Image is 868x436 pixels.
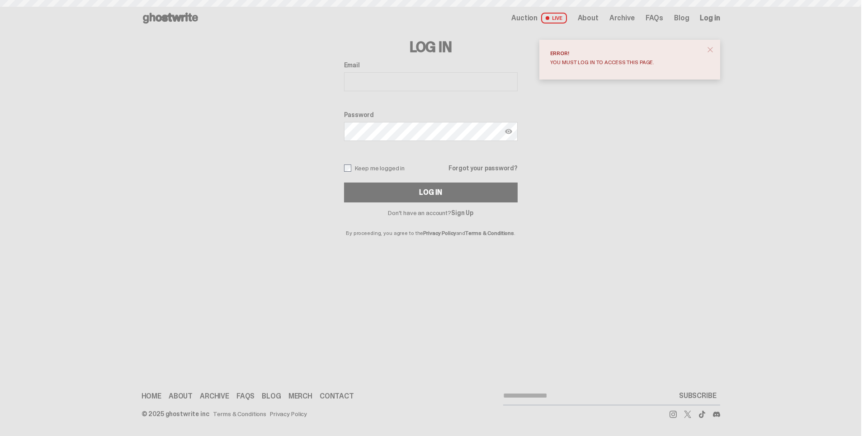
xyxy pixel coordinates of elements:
[448,165,517,171] a: Forgot your password?
[505,128,512,135] img: Show password
[550,51,702,56] div: Error!
[200,393,229,400] a: Archive
[213,411,266,417] a: Terms & Conditions
[702,42,718,58] button: close
[451,209,473,217] a: Sign Up
[550,60,702,65] div: You must log in to access this page.
[344,61,518,69] label: Email
[578,14,599,22] a: About
[419,189,442,196] div: Log In
[423,230,456,237] a: Privacy Policy
[646,14,663,22] a: FAQs
[465,230,514,237] a: Terms & Conditions
[344,164,405,172] label: Keep me logged in
[344,164,351,172] input: Keep me logged in
[700,14,720,22] a: Log in
[344,40,518,54] h3: Log In
[511,14,538,22] span: Auction
[288,393,312,400] a: Merch
[142,411,209,417] div: © 2025 ghostwrite inc
[675,387,720,405] button: SUBSCRIBE
[344,111,518,118] label: Password
[270,411,307,417] a: Privacy Policy
[511,13,566,23] a: Auction LIVE
[262,393,281,400] a: Blog
[236,393,255,400] a: FAQs
[169,393,193,400] a: About
[142,393,161,400] a: Home
[344,210,518,216] p: Don't have an account?
[609,14,635,22] a: Archive
[320,393,354,400] a: Contact
[344,183,518,202] button: Log In
[344,216,518,236] p: By proceeding, you agree to the and .
[541,13,567,23] span: LIVE
[674,14,689,22] a: Blog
